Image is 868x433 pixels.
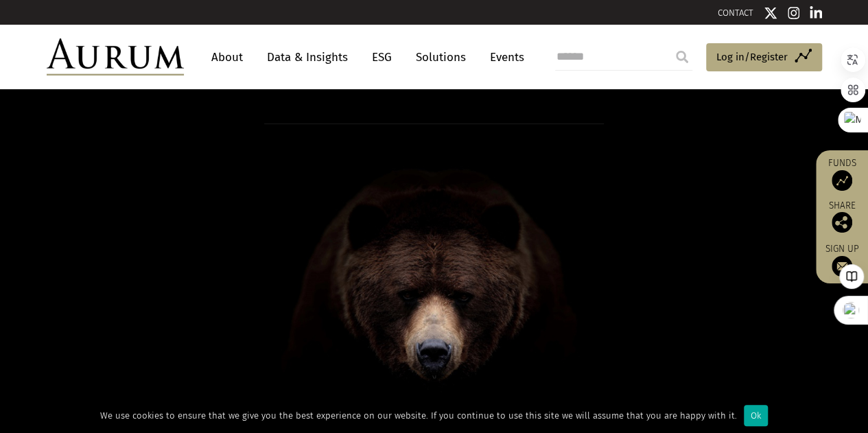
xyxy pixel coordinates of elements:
img: Twitter icon [764,6,777,20]
a: Sign up [823,243,861,277]
a: Solutions [409,45,473,70]
img: Share this post [832,212,852,233]
a: Funds [823,157,861,191]
img: Access Funds [832,170,852,191]
img: Linkedin icon [810,6,822,20]
input: Submit [668,43,696,71]
a: Events [483,45,524,70]
a: Data & Insights [260,45,355,70]
div: Ok [744,405,768,426]
img: Aurum [47,38,184,75]
a: Log in/Register [706,43,822,72]
img: Instagram icon [788,6,800,20]
a: About [204,45,250,70]
span: Log in/Register [716,49,788,65]
a: CONTACT [718,8,753,18]
div: Share [823,201,861,233]
img: Sign up to our newsletter [832,256,852,277]
a: ESG [365,45,399,70]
